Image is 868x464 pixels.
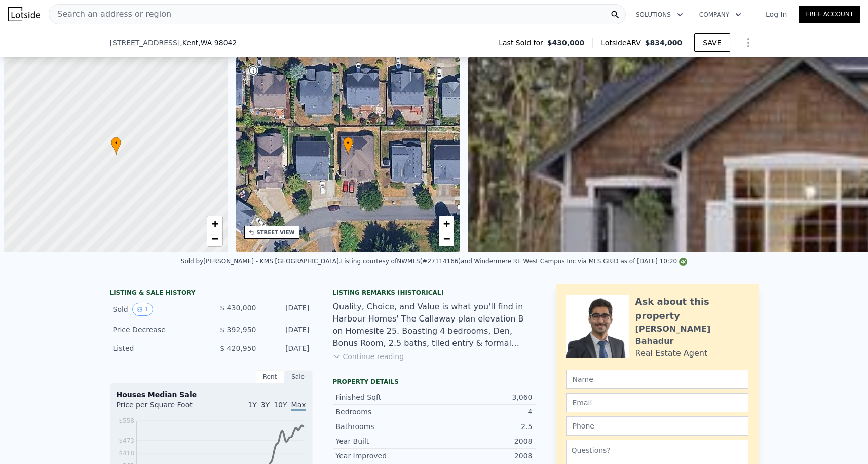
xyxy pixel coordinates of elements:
[220,326,256,334] span: $ 392,950
[111,137,121,155] div: •
[738,32,759,53] button: Show Options
[341,258,688,265] div: Listing courtesy of NWMLS (#27114166) and Windermere RE West Campus Inc via MLS GRID as of [DATE]...
[261,401,270,409] span: 3Y
[439,231,454,246] a: Zoom out
[343,137,353,155] div: •
[434,407,533,417] div: 4
[753,9,799,19] a: Log In
[265,325,310,335] div: [DATE]
[439,216,454,231] a: Zoom in
[499,38,547,48] span: Last Sold for
[291,401,306,411] span: Max
[110,38,180,48] span: [STREET_ADDRESS]
[111,138,121,148] span: •
[211,232,218,245] span: −
[333,351,404,362] button: Continue reading
[434,392,533,402] div: 3,060
[8,7,40,21] img: Lotside
[119,417,134,424] tspan: $558
[113,303,203,316] div: Sold
[635,295,748,323] div: Ask about this property
[343,138,353,148] span: •
[256,370,284,383] div: Rent
[220,304,256,312] span: $ 430,000
[181,258,341,265] div: Sold by [PERSON_NAME] - KMS [GEOGRAPHIC_DATA] .
[645,39,683,47] span: $834,000
[566,370,748,389] input: Name
[284,370,313,383] div: Sale
[333,378,536,386] div: Property details
[211,217,218,230] span: +
[265,303,310,316] div: [DATE]
[265,343,310,353] div: [DATE]
[220,344,256,352] span: $ 420,950
[635,347,708,360] div: Real Estate Agent
[434,436,533,446] div: 2008
[443,217,450,230] span: +
[207,231,222,246] a: Zoom out
[434,421,533,432] div: 2.5
[132,303,154,316] button: View historical data
[336,421,434,432] div: Bathrooms
[336,451,434,461] div: Year Improved
[336,392,434,402] div: Finished Sqft
[198,39,237,47] span: , WA 98042
[691,6,749,24] button: Company
[248,401,256,409] span: 1Y
[566,416,748,436] input: Phone
[333,289,536,297] div: Listing Remarks (Historical)
[694,33,730,52] button: SAVE
[117,400,211,416] div: Price per Square Foot
[601,38,645,48] span: Lotside ARV
[257,229,295,236] div: STREET VIEW
[628,6,691,24] button: Solutions
[113,325,203,335] div: Price Decrease
[110,289,313,299] div: LISTING & SALE HISTORY
[443,232,450,245] span: −
[119,437,134,444] tspan: $473
[635,323,748,347] div: [PERSON_NAME] Bahadur
[799,6,860,23] a: Free Account
[207,216,222,231] a: Zoom in
[333,301,536,349] div: Quality, Choice, and Value is what you'll find in Harbour Homes' The Callaway plan elevation B on...
[547,38,585,48] span: $430,000
[180,38,237,48] span: , Kent
[566,393,748,412] input: Email
[49,8,171,20] span: Search an address or region
[679,258,687,266] img: NWMLS Logo
[113,343,203,353] div: Listed
[117,389,306,400] div: Houses Median Sale
[274,401,287,409] span: 10Y
[336,436,434,446] div: Year Built
[119,450,134,457] tspan: $418
[336,407,434,417] div: Bedrooms
[434,451,533,461] div: 2008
